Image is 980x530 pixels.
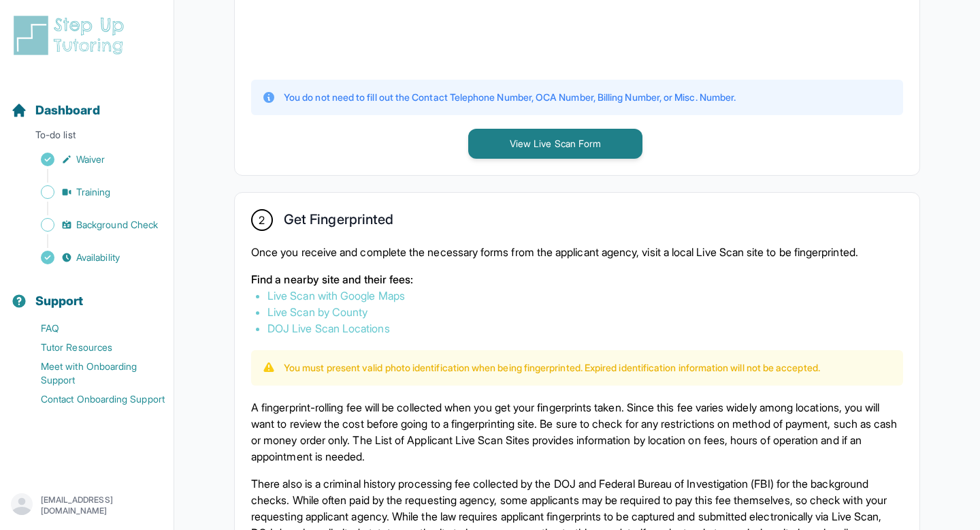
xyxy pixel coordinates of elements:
p: You must present valid photo identification when being fingerprinted. Expired identification info... [284,361,820,375]
p: Once you receive and complete the necessary forms from the applicant agency, visit a local Live S... [251,244,903,260]
a: Tutor Resources [11,338,174,357]
a: Contact Onboarding Support [11,390,174,409]
button: [EMAIL_ADDRESS][DOMAIN_NAME] [11,493,163,518]
a: Availability [11,248,174,267]
span: Training [76,185,111,199]
span: Waiver [76,153,105,166]
span: Availability [76,251,120,264]
p: You do not need to fill out the Contact Telephone Number, OCA Number, Billing Number, or Misc. Nu... [284,91,736,104]
h2: Get Fingerprinted [284,211,393,233]
p: A fingerprint-rolling fee will be collected when you get your fingerprints taken. Since this fee ... [251,399,903,465]
p: [EMAIL_ADDRESS][DOMAIN_NAME] [41,495,163,516]
img: logo [11,14,132,57]
a: View Live Scan Form [468,136,642,150]
span: 2 [259,212,265,228]
span: Dashboard [35,101,100,120]
a: FAQ [11,319,174,338]
a: DOJ Live Scan Locations [267,322,390,335]
p: To-do list [5,128,168,147]
button: Support [5,270,168,316]
a: Meet with Onboarding Support [11,357,174,390]
span: Support [35,292,84,311]
a: Training [11,183,174,202]
a: Dashboard [11,101,100,120]
button: Dashboard [5,79,168,125]
a: Waiver [11,150,174,169]
a: Background Check [11,215,174,234]
p: Find a nearby site and their fees: [251,271,903,287]
a: Live Scan with Google Maps [267,289,405,302]
span: Background Check [76,218,158,232]
a: Live Scan by County [267,305,367,319]
button: View Live Scan Form [468,129,642,159]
